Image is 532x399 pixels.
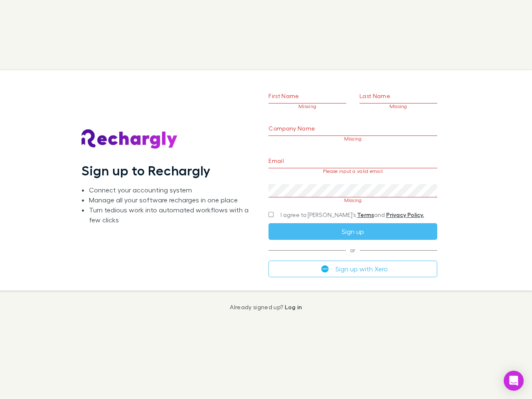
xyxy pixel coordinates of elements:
[268,168,437,174] p: Please input a valid email
[268,261,437,277] button: Sign up with Xero
[386,211,424,218] a: Privacy Policy.
[81,163,211,178] h1: Sign up to Rechargly
[89,185,255,195] li: Connect your accounting system
[268,197,437,203] p: Missing
[321,265,329,273] img: Xero's logo
[268,223,437,240] button: Sign up
[504,371,524,391] div: Open Intercom Messenger
[268,136,437,142] p: Missing
[285,303,302,310] a: Log in
[89,205,255,225] li: Turn tedious work into automated workflows with a few clicks
[281,211,424,219] span: I agree to [PERSON_NAME]’s and
[89,195,255,205] li: Manage all your software recharges in one place
[268,103,346,109] p: Missing
[81,129,178,149] img: Rechargly's Logo
[230,304,302,310] p: Already signed up?
[357,211,374,218] a: Terms
[360,103,437,109] p: Missing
